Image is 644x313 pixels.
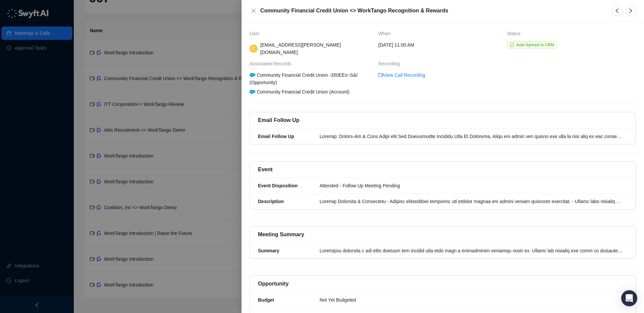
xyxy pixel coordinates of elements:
[258,199,284,204] strong: Description
[628,8,633,13] span: right
[378,30,394,37] span: When
[258,116,300,124] h5: Email Follow Up
[516,43,554,47] span: Auto-Synced to CRM
[252,45,255,52] span: C
[260,7,604,15] h5: Community Financial Credit Union <> WorkTango Recognition & Rewards
[320,198,624,205] div: Loremip Dolorsita & Consectetu - Adipisc elitseddoei temporinc utl etdolor magnaa eni admini veni...
[258,183,298,188] strong: Event Disposition
[250,60,295,67] span: Associated Records
[258,166,273,174] h5: Event
[614,8,620,13] span: left
[249,71,374,86] div: Community Financial Credit Union -350EEs~S&I (Opportunity)
[258,231,304,239] h5: Meeting Summary
[249,88,351,96] div: Community Financial Credit Union (Account)
[251,8,256,13] span: close
[258,297,274,303] strong: Budget
[258,280,289,288] h5: Opportunity
[378,71,425,79] a: video-cameraView Call Recording
[320,247,624,254] div: Loremipsu dolorsita c adi elits doeiusm tem incidid utla etdo magn a enimadminim veniamqu nostr e...
[258,134,294,139] strong: Email Follow Up
[378,41,414,49] span: [DATE] 11:00 AM
[260,42,341,55] span: [EMAIL_ADDRESS][PERSON_NAME][DOMAIN_NAME]
[507,30,524,37] span: Status
[250,30,263,37] span: User
[320,133,624,140] div: Loremip: Dolors-Am & Cons Adipi elit Sed Doeiusmodte Incididu Utla Et Dolorema, Aliqu eni admin v...
[621,290,637,306] div: Open Intercom Messenger
[510,43,514,47] span: sync
[250,7,258,15] button: Close
[378,73,383,77] span: video-camera
[320,296,624,304] div: Not Yet Budgeted
[320,182,624,189] div: Attended - Follow Up Meeting Pending
[378,60,403,67] span: Recording
[258,248,279,253] strong: Summary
